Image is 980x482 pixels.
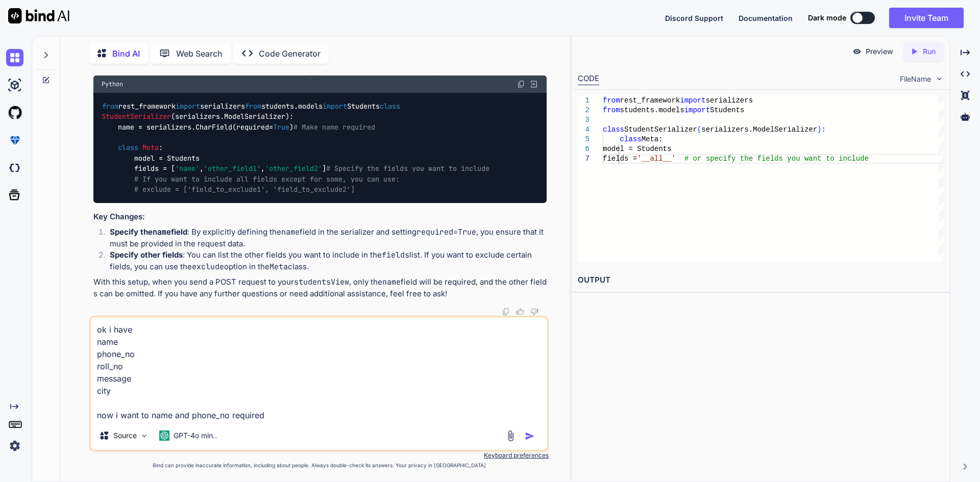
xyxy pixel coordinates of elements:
div: 5 [578,135,590,144]
button: Invite Team [889,8,964,28]
span: class [118,143,138,153]
span: 'other_field2' [265,164,322,173]
p: Keyboard preferences [89,451,549,460]
span: ) [817,125,821,134]
p: Preview [866,46,893,57]
div: CODE [578,73,599,85]
h2: OUTPUT [572,268,950,292]
img: copy [517,80,525,88]
img: settings [6,437,23,454]
textarea: ok i have name phone_no roll_no message city now i want to name and phone_no required [91,317,547,421]
span: # Make name required [293,122,375,132]
img: like [516,308,524,316]
span: class [620,135,641,143]
span: import [680,96,705,105]
img: Open in Browser [529,80,538,89]
span: Documentation [739,14,793,22]
img: icon [525,431,535,441]
span: Students [710,106,744,114]
code: required=True [416,227,476,237]
h3: Key Changes: [93,211,547,223]
code: name [153,227,171,237]
img: premium [6,132,23,149]
span: Discord Support [665,14,723,22]
span: serializers.ModelSerializer [701,125,817,134]
p: With this setup, when you send a POST request to your , only the field will be required, and the ... [93,276,547,299]
p: Bind can provide inaccurate information, including about people. Always double-check its answers.... [89,462,549,469]
div: 3 [578,115,590,125]
span: rest_framework [620,96,680,105]
span: import [176,102,200,111]
span: StudentSerializer [624,125,697,134]
code: name [281,227,300,237]
span: serializers [705,96,752,105]
div: 7 [578,154,590,164]
span: # or specify the fields you want to include [684,155,868,163]
span: StudentSerializer [102,112,171,121]
strong: Specify the field [110,227,187,237]
p: Source [113,430,137,441]
code: name [382,277,401,287]
span: from [245,102,261,111]
strong: Specify other fields [110,250,183,260]
span: FileName [900,74,931,84]
span: from [102,102,118,111]
code: name [176,63,194,73]
div: 4 [578,125,590,135]
p: GPT-4o min.. [174,430,217,441]
span: : [821,125,825,134]
span: Python [102,80,123,88]
span: # exclude = ['field_to_exclude1', 'field_to_exclude2'] [134,185,355,194]
code: exclude [192,262,224,272]
li: : You can list the other fields you want to include in the list. If you want to exclude certain f... [102,249,547,272]
span: Meta [142,143,159,153]
img: githubLight [6,104,23,121]
p: Run [923,46,936,57]
span: ( [697,125,701,134]
span: Dark mode [808,13,846,23]
img: ai-studio [6,77,23,94]
span: class [380,102,400,111]
img: GPT-4o mini [159,430,169,441]
span: from [603,96,620,105]
div: 2 [578,106,590,115]
span: fields = [603,155,637,163]
img: chevron down [935,74,944,83]
img: preview [852,47,862,56]
code: Meta [269,262,288,272]
span: True [273,122,289,132]
code: rest_framework serializers students.models Students (serializers.ModelSerializer): name = seriali... [102,101,489,195]
span: class [603,125,624,134]
img: copy [502,308,510,316]
img: chat [6,49,23,66]
span: '__all__' [637,155,676,163]
div: 1 [578,96,590,106]
p: Code Generator [259,47,321,60]
div: 6 [578,144,590,154]
button: Discord Support [665,13,723,23]
img: attachment [505,430,517,442]
span: 'other_field1' [204,164,261,173]
img: Bind AI [8,8,69,23]
img: dislike [530,308,538,316]
img: Pick Models [140,432,149,440]
li: : By explicitly defining the field in the serializer and setting , you ensure that it must be pro... [102,226,547,249]
span: students.models [620,106,684,114]
button: Documentation [739,13,793,23]
span: 'name' [175,164,200,173]
p: Web Search [176,47,223,60]
span: model = Students [603,145,671,153]
p: Bind AI [112,47,140,60]
code: fields [382,250,409,260]
span: # Specify the fields you want to include [326,164,489,173]
span: Meta: [641,135,663,143]
span: # If you want to include all fields except for some, you can use: [134,174,400,184]
img: darkCloudIdeIcon [6,159,23,176]
span: from [603,106,620,114]
code: studentsView [294,277,349,287]
span: import [684,106,709,114]
span: import [323,102,347,111]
